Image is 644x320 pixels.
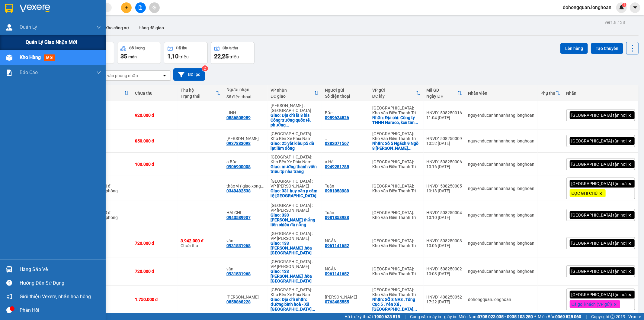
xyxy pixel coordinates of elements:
div: [GEOGRAPHIC_DATA]: Kho Văn Điển Thanh Trì [372,106,421,115]
div: 720.000 đ [135,241,175,246]
div: Ngọc duy [226,295,264,299]
img: solution-icon [6,70,12,76]
span: mới [44,54,55,61]
span: triệu [229,54,239,59]
div: [GEOGRAPHIC_DATA]: Kho Bến Xe Phía Nam [271,287,319,297]
div: Ngày ĐH [427,94,457,99]
div: Người gửi [325,88,366,93]
div: ĐC giao [271,94,314,99]
span: file-add [138,5,143,10]
div: vân [226,238,264,243]
span: Cung cấp máy in - giấy in: [410,313,457,320]
div: Tại văn phòng [91,188,129,193]
span: [GEOGRAPHIC_DATA] tận nơi [572,240,627,246]
div: [GEOGRAPHIC_DATA]: Kho Bến Xe Phía Nam [271,155,319,164]
img: warehouse-icon [6,24,12,31]
span: Miền Bắc [538,313,581,320]
button: Tạo Chuyến [591,43,623,54]
div: vân [226,266,264,271]
div: Chưa thu [135,91,175,96]
div: HNVD1508250003 [427,238,462,243]
div: 10:16 [DATE] [427,164,462,169]
div: Phản hồi [20,306,101,315]
span: ... [413,307,417,312]
span: caret-down [633,5,638,10]
span: [GEOGRAPHIC_DATA] tận nơi [572,181,627,186]
div: Tại văn phòng [91,215,129,220]
th: Toggle SortBy [178,85,223,101]
img: warehouse-icon [6,54,12,61]
div: Nhận: Số 5 Ngách 9 Ngõ 8 Trần Quang Diệu - đống đa HN [372,141,421,151]
div: HNVD1408250052 [427,295,462,299]
div: 10:10 [DATE] [427,215,462,220]
span: copyright [610,315,615,319]
div: 580.000 đ [91,210,129,215]
div: Kho Hđ [325,295,366,299]
div: 0931531968 [226,271,251,276]
strong: 1900 633 818 [374,314,400,319]
div: Người nhận [226,87,264,92]
div: Trạng thái [181,94,215,99]
div: [GEOGRAPHIC_DATA]: Kho Văn Điển Thanh Trì [372,184,421,193]
div: HNVD1508250004 [427,210,462,215]
button: Chưa thu22,25 triệu [211,42,255,64]
div: 0943589907 [226,215,251,220]
div: Giao: Địa chỉ là 8 bis Công trường quốc tế, phường Xuân Hoà, quận 3 , hcm [271,113,319,127]
span: 1,10 [167,53,178,60]
span: | [586,313,587,320]
div: [GEOGRAPHIC_DATA] : VP [PERSON_NAME] [271,203,319,213]
div: nguyenducanhnhanhang.longhoan [468,241,535,246]
button: caret-down [630,2,640,13]
span: Quản lý giao nhận mới [26,38,77,46]
div: [GEOGRAPHIC_DATA] : VP [PERSON_NAME] [271,231,319,241]
div: Chưa thu [223,46,238,50]
span: message [6,307,12,313]
strong: 0708 023 035 - 0935 103 250 [478,314,533,319]
span: down [96,70,101,75]
div: LINH [226,110,264,115]
th: Toggle SortBy [88,85,132,101]
button: Đã thu1,10 triệu [164,42,208,64]
div: HTTT [91,94,124,99]
div: 1.750.000 đ [135,297,175,302]
div: 0382071567 [325,141,349,146]
span: ... [312,307,315,312]
th: Toggle SortBy [424,85,465,101]
div: [GEOGRAPHIC_DATA]: Kho Văn Điển Thanh Trì [372,266,421,276]
div: [GEOGRAPHIC_DATA]: Kho Bến Xe Phía Nam [271,131,319,141]
div: 0763485555 [325,299,349,304]
div: 520.000 đ [91,184,129,188]
div: HNVD1508250002 [427,266,462,271]
button: Hàng đã giao [134,21,169,35]
div: 0989624526 [325,115,349,120]
div: Số điện thoại [226,94,264,99]
div: 3.942.000 đ [181,238,220,243]
span: 1 [623,3,625,7]
div: Mã GD [427,88,457,93]
img: logo-vxr [5,4,13,13]
div: 100.000 đ [135,162,175,167]
div: Hướng dẫn sử dụng [20,279,101,288]
div: Phụ thu [541,91,556,96]
div: HNVD1508250009 [427,136,462,141]
div: nguyenducanhnhanhang.longhoan [468,269,535,274]
div: Trần tú [226,136,264,141]
div: NGẦN [325,266,366,271]
div: Thu hộ [181,88,215,93]
span: 22,25 [214,53,229,60]
div: Nhân viên [468,91,535,96]
span: question-circle [6,280,12,286]
div: Giao: 25 yết kiêu p5 đà lạt lâm đồng [271,141,319,151]
div: Nhận: SỐ 8 NV8 , Tổng Cục 5 , Yên Xá ,Tân Triều - Thanh Trì - Hà Nội [372,297,421,312]
button: Bộ lọc [173,68,205,81]
span: món [128,54,137,59]
div: 720.000 đ [135,269,175,274]
div: 10:13 [DATE] [427,188,462,193]
div: Hàng sắp về [20,265,101,274]
div: 0981858988 [325,188,349,193]
strong: 0369 525 060 [555,314,581,319]
div: 0961141652 [325,271,349,276]
div: [GEOGRAPHIC_DATA] : VP [PERSON_NAME] [271,259,319,269]
div: Giao: 330 tôn đức thắng liên chiều đà nẵng [271,213,319,227]
span: | [405,313,405,320]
